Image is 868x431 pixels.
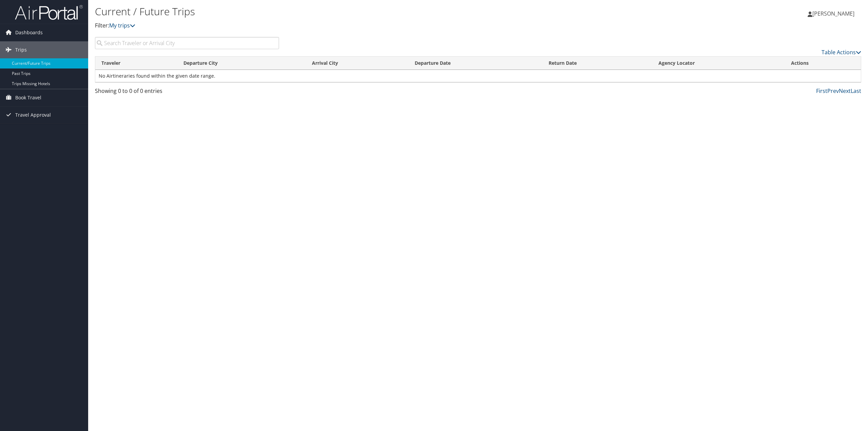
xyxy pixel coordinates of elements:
a: First [816,87,827,95]
span: Trips [15,41,27,58]
a: Last [851,87,861,95]
a: Table Actions [822,48,861,56]
span: Travel Approval [15,106,51,123]
a: My trips [109,22,135,29]
input: Search Traveler or Arrival City [95,37,279,49]
a: [PERSON_NAME] [808,3,861,24]
span: [PERSON_NAME] [812,10,854,17]
p: Filter: [95,21,606,30]
span: Book Travel [15,89,41,106]
a: Prev [827,87,839,95]
img: airportal-logo.png [15,4,83,20]
th: Arrival City: activate to sort column ascending [306,57,409,70]
a: Next [839,87,851,95]
th: Actions [785,57,861,70]
h1: Current / Future Trips [95,4,606,19]
th: Return Date: activate to sort column ascending [542,57,652,70]
div: Showing 0 to 0 of 0 entries [95,87,279,98]
th: Departure City: activate to sort column ascending [177,57,305,70]
th: Traveler: activate to sort column ascending [95,57,177,70]
span: Dashboards [15,24,43,41]
td: No Airtineraries found within the given date range. [95,70,861,82]
th: Departure Date: activate to sort column descending [409,57,542,70]
th: Agency Locator: activate to sort column ascending [652,57,785,70]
